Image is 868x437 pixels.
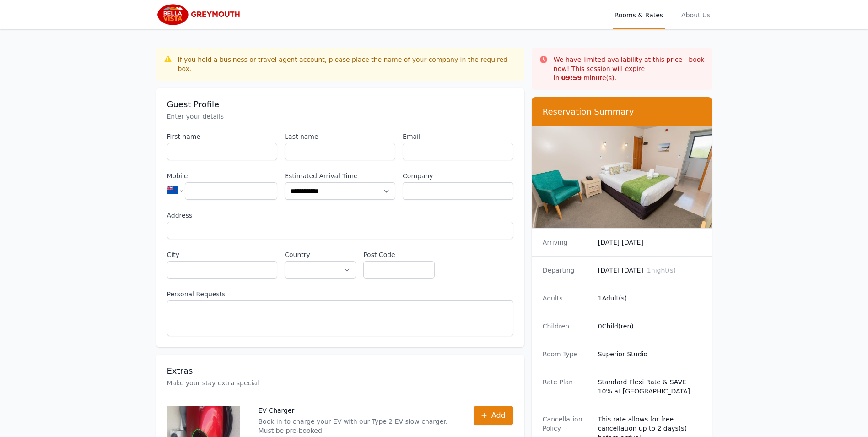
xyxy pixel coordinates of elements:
label: Estimated Arrival Time [285,171,395,180]
label: Mobile [167,171,278,180]
span: 1 night(s) [647,267,676,274]
label: City [167,250,278,259]
strong: 09 : 59 [561,74,582,82]
dd: Standard Flexi Rate & SAVE 10% at [GEOGRAPHIC_DATA] [598,377,701,396]
dd: 1 Adult(s) [598,294,701,303]
p: We have limited availability at this price - book now! This session will expire in minute(s). [554,55,705,82]
label: Personal Requests [167,290,513,299]
p: Book in to charge your EV with our Type 2 EV slow charger. Must be pre-booked. [259,417,455,435]
span: Add [491,410,506,421]
h3: Extras [167,366,513,377]
dt: Adults [543,294,591,303]
h3: Reservation Summary [543,106,701,117]
p: Enter your details [167,112,513,121]
label: Last name [285,132,395,141]
dd: [DATE] [DATE] [598,266,701,275]
img: Bella Vista Greymouth [156,4,244,26]
dt: Rate Plan [543,377,591,396]
label: Post Code [363,250,435,259]
h3: Guest Profile [167,99,513,110]
label: Company [403,171,513,180]
label: First name [167,132,278,141]
label: Country [285,250,356,259]
dd: [DATE] [DATE] [598,238,701,247]
dd: 0 Child(ren) [598,322,701,331]
div: If you hold a business or travel agent account, please place the name of your company in the requ... [178,55,517,73]
label: Address [167,211,513,220]
p: EV Charger [259,406,455,415]
dt: Children [543,322,591,331]
dt: Arriving [543,238,591,247]
img: Superior Studio [532,126,712,228]
dt: Room Type [543,350,591,359]
label: Email [403,132,513,141]
dd: Superior Studio [598,350,701,359]
p: Make your stay extra special [167,378,513,388]
button: Add [474,406,513,425]
dt: Departing [543,266,591,275]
